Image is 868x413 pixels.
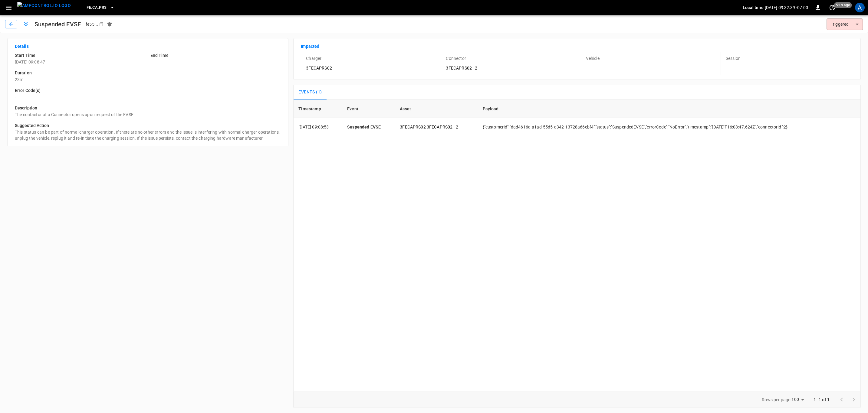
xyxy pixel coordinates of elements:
[721,52,853,75] div: -
[395,100,478,118] th: Asset
[294,100,860,136] table: sessions table
[765,5,808,11] p: [DATE] 09:32:39 -07:00
[827,3,837,12] button: set refresh interval
[15,59,146,65] p: [DATE] 09:08:47
[400,125,426,129] a: 3FECAPRS02
[15,52,146,59] h6: Start Time
[294,100,342,118] th: Timestamp
[99,21,105,28] div: copy
[791,395,806,404] div: 100
[15,105,281,112] h6: Description
[834,2,852,8] span: 51 s ago
[150,59,281,65] p: -
[446,55,466,61] p: Connector
[306,66,332,70] a: 3FECAPRS02
[17,2,71,9] img: ampcontrol.io logo
[87,4,107,11] span: FE.CA.PRS
[15,87,281,94] h6: Error Code(s)
[294,118,342,136] td: [DATE] 09:08:53
[827,18,863,30] div: Triggered
[293,99,861,392] div: sessions table
[15,122,281,129] h6: Suggested Action
[301,43,853,49] p: Impacted
[855,3,865,12] div: profile-icon
[84,2,117,14] button: FE.CA.PRS
[86,21,99,27] div: fe55 ...
[294,85,327,99] button: Events (1)
[446,66,477,70] a: 3FECAPRS02 - 2
[347,124,390,130] p: Suspended EVSE
[762,397,791,403] p: Rows per page:
[743,5,764,11] p: Local time
[342,100,395,118] th: Event
[150,52,281,59] h6: End Time
[15,76,281,83] p: 23m
[478,118,860,136] td: {"customerId":"dad4616a-a1ad-55d5-a342-13728a66cbf4","status":"SuspendedEVSE","errorCode":"NoErro...
[35,19,81,29] h1: Suspended EVSE
[15,112,281,118] p: The contactor of a Connector opens upon request of the EVSE
[15,70,281,76] h6: Duration
[581,52,713,75] div: -
[478,100,860,118] th: Payload
[427,125,458,129] a: 3FECAPRS02 - 2
[306,55,321,61] p: Charger
[15,94,281,100] p: -
[726,55,741,61] p: Session
[107,21,112,27] div: Notifications sent
[814,397,830,403] p: 1–1 of 1
[586,55,600,61] p: Vehicle
[15,129,281,141] p: This status can be part of normal charger operation. If there are no other errors and the issue i...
